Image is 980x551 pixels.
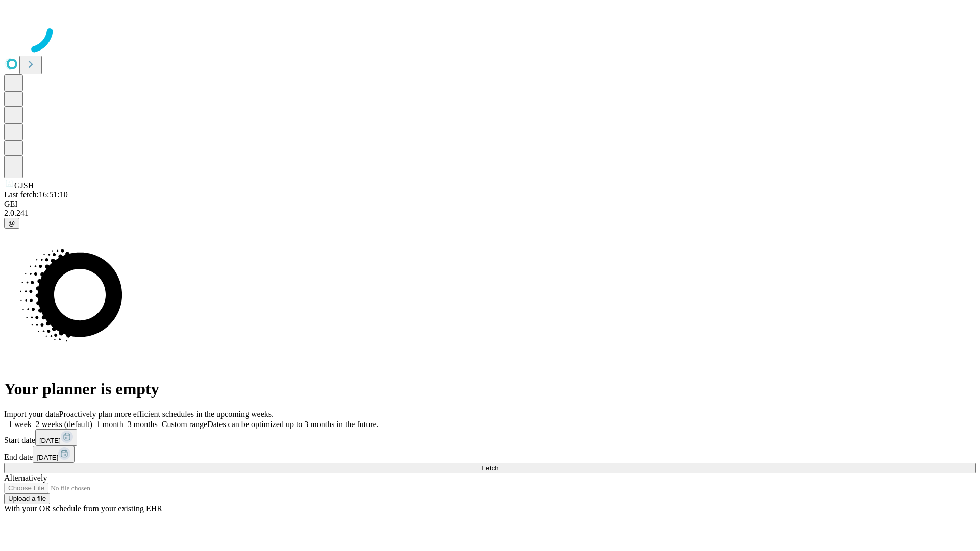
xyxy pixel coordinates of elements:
[4,209,976,218] div: 2.0.241
[39,437,61,444] span: [DATE]
[36,420,92,429] span: 2 weeks (default)
[35,429,77,446] button: [DATE]
[4,380,976,398] h1: Your planner is empty
[481,464,498,472] span: Fetch
[4,429,976,446] div: Start date
[8,420,32,429] span: 1 week
[59,410,274,418] span: Proactively plan more efficient schedules in the upcoming weeks.
[37,454,58,461] span: [DATE]
[4,199,976,209] div: GEI
[4,190,68,199] span: Last fetch: 16:51:10
[4,504,162,513] span: With your OR schedule from your existing EHR
[128,420,158,429] span: 3 months
[162,420,207,429] span: Custom range
[4,473,47,482] span: Alternatively
[4,446,976,463] div: End date
[8,219,15,227] span: @
[207,420,378,429] span: Dates can be optimized up to 3 months in the future.
[33,446,75,463] button: [DATE]
[4,218,19,229] button: @
[96,420,124,429] span: 1 month
[14,181,34,190] span: GJSH
[4,463,976,473] button: Fetch
[4,410,59,418] span: Import your data
[4,493,50,504] button: Upload a file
